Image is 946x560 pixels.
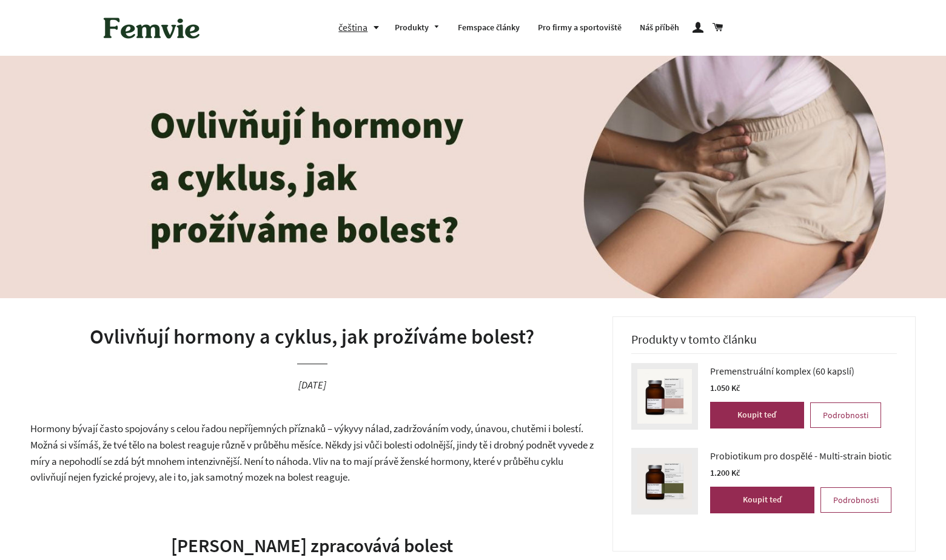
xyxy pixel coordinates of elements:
[710,448,891,481] a: Probiotikum pro dospělé - Multi-strain biotic 1.200 Kč
[30,422,594,484] span: Hormony bývají často spojovány s celou řadou nepříjemných příznaků – výkyvy nálad, zadržováním vo...
[529,12,631,44] a: Pro firmy a sportoviště
[710,467,740,478] span: 1.200 Kč
[710,363,881,396] a: Premenstruální komplex (60 kapslí) 1.050 Kč
[631,332,897,354] h3: Produkty v tomto článku
[710,402,804,428] button: Koupit teď
[710,382,740,393] span: 1.050 Kč
[338,19,386,36] button: čeština
[820,487,891,513] a: Podrobnosti
[171,533,453,557] span: [PERSON_NAME] zpracovává bolest
[710,448,891,464] span: Probiotikum pro dospělé - Multi-strain biotic
[810,402,881,428] a: Podrobnosti
[97,9,206,47] img: Femvie
[30,322,594,352] h1: Ovlivňují hormony a cyklus, jak prožíváme bolest?
[449,12,529,44] a: Femspace články
[386,12,449,44] a: Produkty
[298,378,326,392] time: [DATE]
[710,487,814,513] button: Koupit teď
[631,12,688,44] a: Náš příběh
[710,363,854,379] span: Premenstruální komplex (60 kapslí)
